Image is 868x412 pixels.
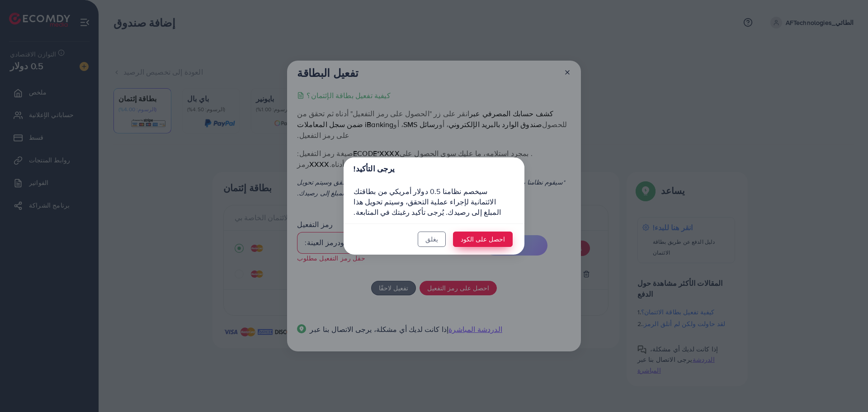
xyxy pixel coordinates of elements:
font: يرجى التأكيد! [354,163,395,174]
font: احصل على الكود [461,235,505,244]
button: يغلق [418,232,446,247]
font: سيخصم نظامنا 0.5 دولار أمريكي من بطاقتك الائتمانية لإجراء عملية التحقق، وسيتم تحويل هذا المبلغ إل... [354,186,501,217]
font: يغلق [425,235,438,244]
iframe: محادثة [830,371,861,405]
button: احصل على الكود [453,232,513,247]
